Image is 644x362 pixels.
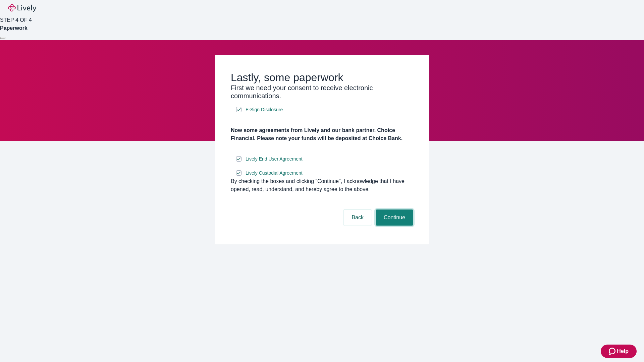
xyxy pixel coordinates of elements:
span: Lively End User Agreement [246,156,303,163]
a: e-sign disclosure document [244,169,304,177]
h3: First we need your consent to receive electronic communications. [231,84,413,100]
a: e-sign disclosure document [244,106,284,114]
h2: Lastly, some paperwork [231,71,413,84]
img: Lively [8,4,36,12]
span: Help [617,347,629,355]
svg: Zendesk support icon [609,347,617,355]
button: Back [343,209,372,226]
h4: Now some agreements from Lively and our bank partner, Choice Financial. Please note your funds wi... [231,126,413,142]
span: Lively Custodial Agreement [246,170,303,177]
a: e-sign disclosure document [244,155,304,163]
span: E-Sign Disclosure [246,106,283,113]
div: By checking the boxes and clicking “Continue", I acknowledge that I have opened, read, understand... [231,177,413,193]
button: Zendesk support iconHelp [601,345,637,358]
button: Continue [376,209,413,226]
